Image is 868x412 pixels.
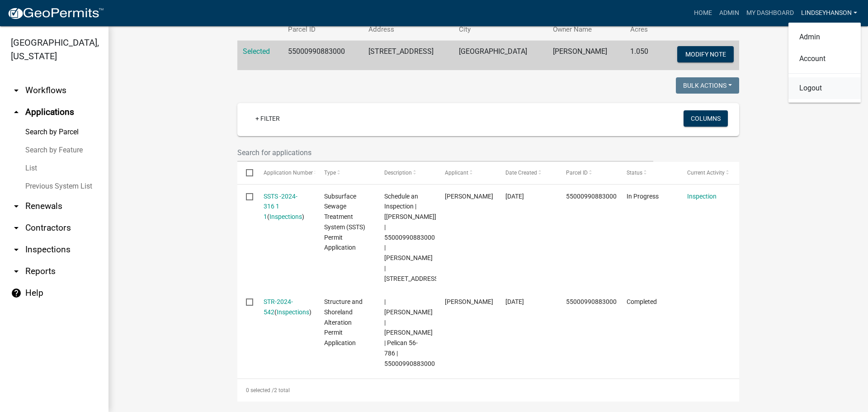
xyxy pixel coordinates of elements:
[315,162,376,184] datatable-header-cell: Type
[618,162,679,184] datatable-header-cell: Status
[627,193,659,200] span: In Progress
[788,23,861,103] div: Lindseyhanson
[684,110,728,127] button: Columns
[283,19,363,40] th: Parcel ID
[237,379,739,402] div: 2 total
[453,19,547,40] th: City
[547,19,625,40] th: Owner Name
[11,85,22,96] i: arrow_drop_down
[283,41,363,71] td: 55000990883000
[11,107,22,118] i: arrow_drop_up
[384,170,412,176] span: Description
[11,288,22,298] i: help
[11,223,22,233] i: arrow_drop_down
[248,110,287,127] a: + Filter
[497,162,557,184] datatable-header-cell: Date Created
[453,41,547,71] td: [GEOGRAPHIC_DATA]
[547,41,625,71] td: [PERSON_NAME]
[743,5,797,22] a: My Dashboard
[237,143,653,162] input: Search for applications
[679,162,739,184] datatable-header-cell: Current Activity
[627,298,657,305] span: Completed
[505,298,524,305] span: 05/18/2024
[264,298,293,316] a: STR-2024-542
[324,193,365,251] span: Subsurface Sewage Treatment System (SSTS) Permit Application
[788,48,861,70] a: Account
[625,19,659,40] th: Acres
[384,193,440,282] span: Schedule an Inspection | [Sheila Dahl] | 55000990883000 | ALAN WEIGEL | 50551 CO HWY 9
[677,46,734,62] button: Modify Note
[384,298,435,367] span: | Elizabeth Plaster | WEIGEL,ALAN | Pelican 56-786 | 55000990883000
[687,170,725,176] span: Current Activity
[255,162,315,184] datatable-header-cell: Application Number
[246,387,274,393] span: 0 selected /
[445,170,468,176] span: Applicant
[505,193,524,200] span: 07/18/2024
[269,213,302,220] a: Inspections
[324,298,363,346] span: Structure and Shoreland Alteration Permit Application
[11,244,22,255] i: arrow_drop_down
[264,297,307,317] div: ( )
[788,26,861,48] a: Admin
[566,170,588,176] span: Parcel ID
[264,170,313,176] span: Application Number
[566,193,617,200] span: 55000990883000
[566,298,617,305] span: 55000990883000
[363,19,453,40] th: Address
[690,5,716,22] a: Home
[237,162,255,184] datatable-header-cell: Select
[264,191,307,222] div: ( )
[243,47,270,56] a: Selected
[685,51,726,58] span: Modify Note
[277,308,309,316] a: Inspections
[264,193,297,221] a: SSTS -2024-316 1 1
[363,41,453,71] td: [STREET_ADDRESS]
[716,5,743,22] a: Admin
[505,170,537,176] span: Date Created
[445,193,493,200] span: Patricia Stock
[11,266,22,277] i: arrow_drop_down
[687,193,717,200] a: Inspection
[324,170,336,176] span: Type
[788,77,861,99] a: Logout
[625,41,659,71] td: 1.050
[445,298,493,305] span: Al Weigel
[676,77,739,94] button: Bulk Actions
[11,201,22,212] i: arrow_drop_down
[797,5,861,22] a: Lindseyhanson
[627,170,642,176] span: Status
[557,162,618,184] datatable-header-cell: Parcel ID
[376,162,436,184] datatable-header-cell: Description
[436,162,497,184] datatable-header-cell: Applicant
